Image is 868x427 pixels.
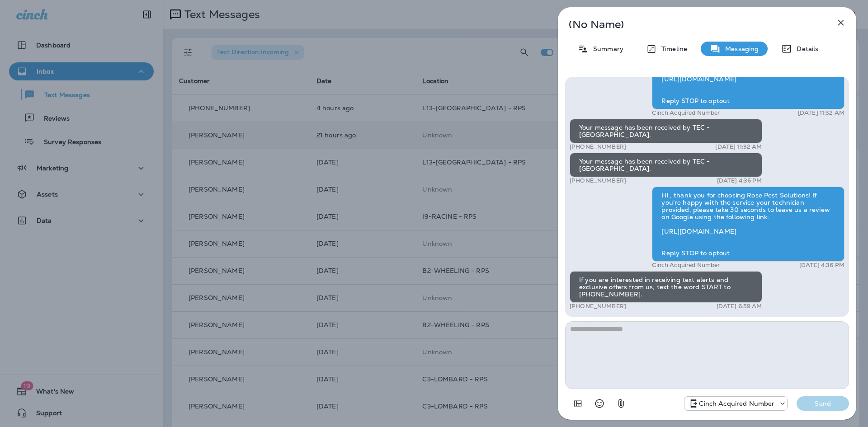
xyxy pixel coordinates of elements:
div: +1 (224) 344-8646 [684,398,787,409]
div: Hi , thank you for choosing Rose Pest Solutions! If you're happy with the service your technician... [652,187,844,262]
p: [DATE] 4:36 PM [799,262,844,269]
p: Messaging [721,45,759,52]
div: Your message has been received by TEC - [GEOGRAPHIC_DATA]. [570,119,762,143]
p: Cinch Acquired Number [699,400,774,407]
p: Cinch Acquired Number [652,262,720,269]
p: (No Name) [569,21,816,28]
p: Timeline [657,45,687,52]
p: [PHONE_NUMBER] [570,177,626,184]
p: [PHONE_NUMBER] [570,143,626,150]
p: Cinch Acquired Number [652,109,720,117]
p: Details [792,45,818,52]
p: [DATE] 11:32 AM [715,143,762,150]
div: If you are interested in receiving text alerts and exclusive offers from us, text the word START ... [570,271,762,303]
button: Add in a premade template [569,394,587,413]
p: [PHONE_NUMBER] [570,303,626,310]
p: [DATE] 11:32 AM [798,109,844,117]
p: Summary [589,45,623,52]
button: Select an emoji [590,394,609,413]
p: [DATE] 6:59 AM [717,303,762,310]
p: [DATE] 4:36 PM [717,177,762,184]
div: Your message has been received by TEC - [GEOGRAPHIC_DATA]. [570,153,762,177]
